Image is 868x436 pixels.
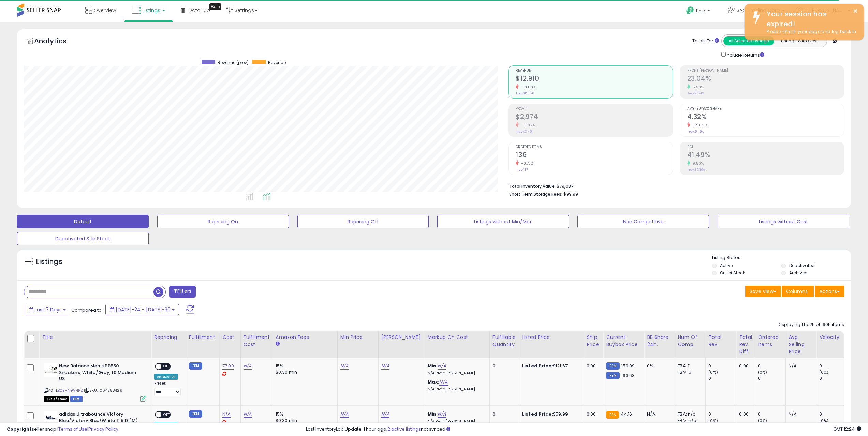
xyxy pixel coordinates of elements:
[516,75,672,84] h2: $12,910
[428,411,438,417] b: Min:
[516,113,672,122] h2: $2,974
[690,161,704,166] small: 9.50%
[189,410,202,418] small: FBM
[819,375,847,381] div: 0
[815,286,844,297] button: Actions
[154,334,183,341] div: Repricing
[522,363,553,369] b: Listed Price:
[758,363,785,369] div: 0
[819,334,844,341] div: Velocity
[819,370,829,375] small: (0%)
[428,379,440,385] b: Max:
[687,69,844,73] span: Profit [PERSON_NAME]
[42,334,148,341] div: Title
[647,334,672,348] div: BB Share 24h.
[819,411,847,417] div: 0
[276,363,332,369] div: 15%
[44,396,69,402] span: All listings that are currently out of stock and unavailable for purchase on Amazon
[340,363,349,370] a: N/A
[7,426,32,432] strong: Copyright
[44,363,57,377] img: 31GBzQdLmyL._SL40_.jpg
[819,418,829,423] small: (0%)
[222,363,234,370] a: 77.00
[428,419,484,424] p: N/A Profit [PERSON_NAME]
[58,426,87,432] a: Terms of Use
[36,257,62,267] h5: Listings
[789,363,811,369] div: N/A
[428,334,487,341] div: Markup on Cost
[509,183,556,189] b: Total Inventory Value:
[758,375,785,381] div: 0
[678,363,700,369] div: FBA: 11
[762,9,859,29] div: Your session has expired!
[58,388,83,393] a: B0BHN9VHPZ
[587,334,600,348] div: Ship Price
[209,3,221,10] div: Tooltip anchor
[678,369,700,375] div: FBM: 5
[833,426,861,432] span: 2025-08-10 12:24 GMT
[44,411,57,425] img: 31Ot3C5kWFL._SL40_.jpg
[739,363,750,369] div: 0.00
[516,130,533,134] small: Prev: $3,451
[71,307,103,313] span: Compared to:
[681,1,717,22] a: Help
[509,182,839,190] li: $79,087
[492,411,514,417] div: 0
[758,418,767,423] small: (0%)
[516,107,672,111] span: Profit
[25,304,70,315] button: Last 7 Days
[7,426,118,433] div: seller snap | |
[276,411,332,417] div: 15%
[306,426,861,433] div: Last InventoryLab Update: 1 hour ago, not synced.
[712,255,851,261] p: Listing States:
[621,372,635,379] span: 163.63
[621,363,635,369] span: 159.99
[687,145,844,149] span: ROI
[84,388,122,393] span: | SKU: 1064358429
[94,7,116,14] span: Overview
[737,7,780,14] span: SAG Trading Corp
[244,411,252,418] a: N/A
[88,426,118,432] a: Privacy Policy
[519,161,533,166] small: -0.73%
[276,334,335,341] div: Amazon Fees
[34,36,80,47] h5: Analytics
[154,374,178,380] div: Amazon AI
[509,191,562,197] b: Short Term Storage Fees:
[778,321,844,328] div: Displaying 1 to 25 of 1905 items
[268,60,286,65] span: Revenue
[606,362,619,370] small: FBM
[522,411,578,417] div: $59.99
[687,168,705,172] small: Prev: 37.89%
[789,411,811,417] div: N/A
[678,334,703,348] div: Num of Comp.
[723,36,774,45] button: All Selected Listings
[708,334,733,348] div: Total Rev.
[516,168,528,172] small: Prev: 137
[437,215,569,228] button: Listings without Min/Max
[35,306,62,313] span: Last 7 Days
[708,411,736,417] div: 0
[789,262,815,268] label: Deactivated
[516,69,672,73] span: Revenue
[516,151,672,160] h2: 136
[621,411,632,417] span: 44.16
[522,363,578,369] div: $121.67
[222,334,238,341] div: Cost
[758,334,783,348] div: Ordered Items
[59,363,142,384] b: New Balance Men's BB550 Sneakers, White/Grey, 10 Medium US
[438,411,446,418] a: N/A
[708,375,736,381] div: 0
[17,232,149,245] button: Deactivated & In Stock
[154,381,181,396] div: Preset:
[739,334,752,355] div: Total Rev. Diff.
[577,215,709,228] button: Non Competitive
[70,396,83,402] span: FBM
[340,411,349,418] a: N/A
[718,215,849,228] button: Listings without Cost
[44,363,146,401] div: ASIN:
[218,60,249,65] span: Revenue (prev)
[690,123,708,128] small: -20.73%
[519,123,535,128] small: -13.82%
[428,363,438,369] b: Min:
